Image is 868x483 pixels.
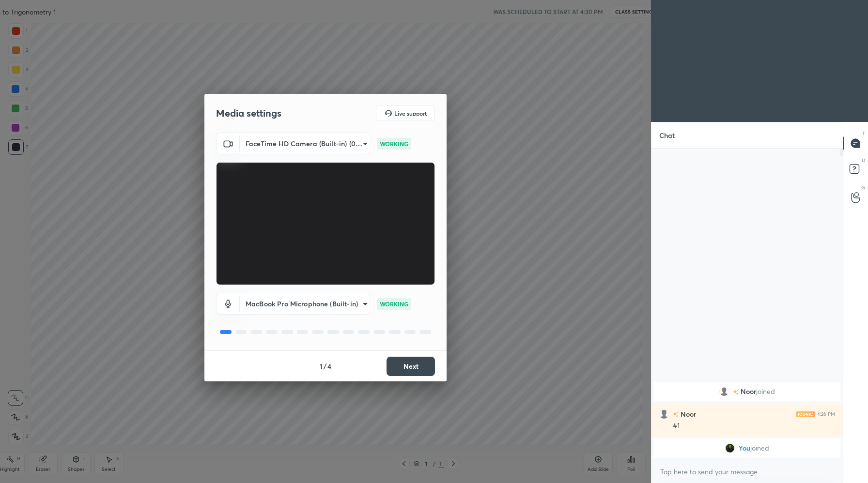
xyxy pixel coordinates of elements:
[739,444,750,452] span: You
[741,388,756,395] span: Noor
[673,412,679,417] img: no-rating-badge.077c3623.svg
[733,390,739,395] img: no-rating-badge.077c3623.svg
[862,130,865,137] p: T
[862,157,865,164] p: D
[651,380,843,460] div: grid
[240,293,371,315] div: FaceTime HD Camera (Built-in) (05ac:8514)
[719,387,729,396] img: default.png
[380,300,408,308] p: WORKING
[679,409,696,419] h6: Noor
[324,361,326,371] h4: /
[861,184,865,191] p: G
[651,122,682,148] p: Chat
[327,361,331,371] h4: 4
[387,357,435,376] button: Next
[320,361,323,371] h4: 1
[673,421,835,431] div: #1
[216,107,281,120] h2: Media settings
[817,411,835,417] div: 4:26 PM
[380,139,408,148] p: WORKING
[394,110,427,116] h5: Live support
[796,411,815,417] img: iconic-light.a09c19a4.png
[240,133,371,154] div: FaceTime HD Camera (Built-in) (05ac:8514)
[750,444,769,452] span: joined
[725,443,735,453] img: d648a8df70ee45efb8ede890284a0203.jpg
[756,388,775,395] span: joined
[659,409,669,419] img: default.png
